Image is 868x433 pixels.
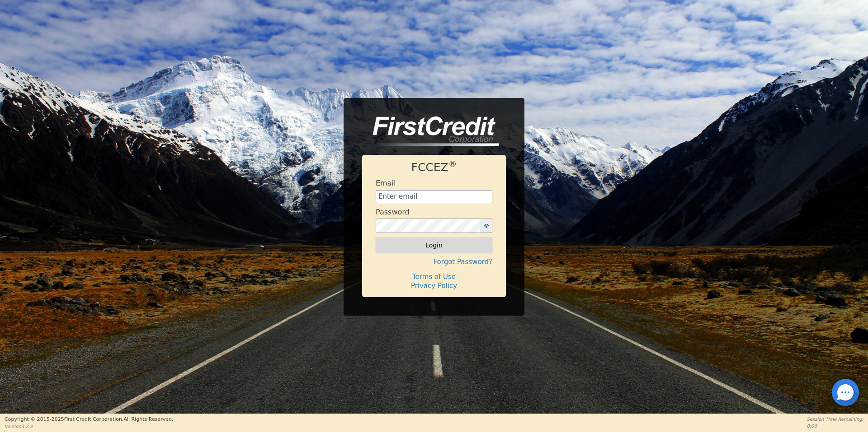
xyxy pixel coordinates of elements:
[376,190,492,204] input: Enter email
[376,161,492,174] h1: FCCEZ
[376,258,492,266] h4: Forgot Password?
[5,423,173,430] p: Version 3.2.3
[376,273,492,281] h4: Terms of Use
[376,179,396,187] h4: Email
[5,416,173,424] p: Copyright © 2015- 2025 First Credit Corporation.
[448,159,457,169] sup: ®
[123,416,173,422] span: All Rights Reserved.
[376,208,410,216] h4: Password
[807,416,863,423] p: Session Time Remaining:
[376,282,492,290] h4: Privacy Policy
[376,219,481,233] input: password
[807,423,863,429] p: 0:00
[376,237,492,253] button: Login
[362,116,499,146] img: logo-CMu_cnol.png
